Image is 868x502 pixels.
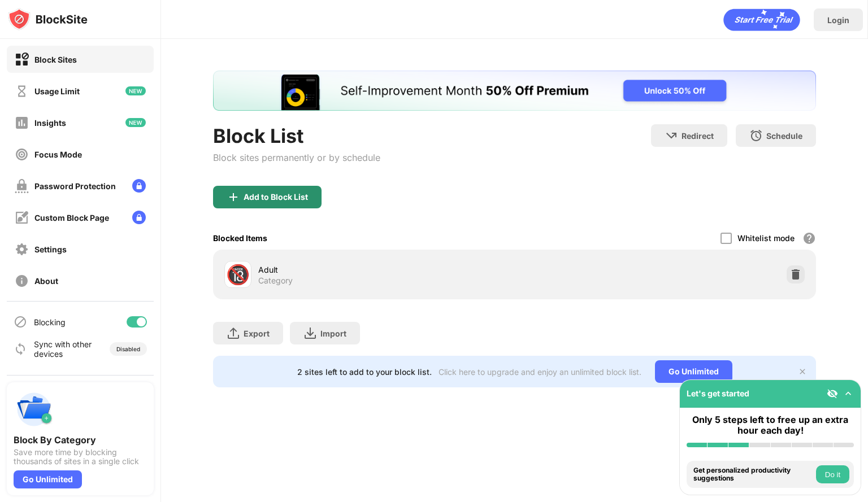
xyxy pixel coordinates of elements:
div: Save more time by blocking thousands of sites in a single click [14,448,147,466]
button: Do it [816,465,849,483]
img: block-on.svg [15,53,29,67]
img: eye-not-visible.svg [827,388,838,399]
img: lock-menu.svg [132,179,146,193]
img: new-icon.svg [125,118,146,127]
img: logo-blocksite.svg [8,8,88,30]
div: Block Sites [34,55,77,64]
div: Go Unlimited [655,360,732,383]
div: Schedule [766,131,802,141]
img: about-off.svg [15,274,29,288]
div: 🔞 [226,263,250,286]
div: animation [723,8,800,31]
div: Adult [258,264,514,276]
div: Disabled [116,346,140,352]
div: Settings [34,245,67,254]
div: Blocked Items [213,233,267,243]
div: Usage Limit [34,86,80,96]
div: Blocking [34,317,66,327]
div: Only 5 steps left to free up an extra hour each day! [687,414,854,436]
div: Whitelist mode [737,233,795,243]
div: Let's get started [687,388,749,398]
img: x-button.svg [798,367,807,376]
div: Insights [34,118,66,128]
div: Import [320,329,346,338]
img: insights-off.svg [15,116,29,130]
img: password-protection-off.svg [15,179,29,193]
div: Block List [213,124,380,147]
div: Category [258,276,293,286]
div: About [34,276,58,286]
img: time-usage-off.svg [15,84,29,98]
img: blocking-icon.svg [14,315,27,329]
iframe: Banner [213,71,816,111]
div: Export [244,329,270,338]
div: Add to Block List [244,193,308,202]
div: Go Unlimited [14,470,82,488]
div: Password Protection [34,181,116,191]
img: omni-setup-toggle.svg [843,388,854,399]
div: Click here to upgrade and enjoy an unlimited block list. [439,367,641,377]
img: settings-off.svg [15,242,29,256]
img: lock-menu.svg [132,211,146,224]
div: Sync with other devices [34,339,92,359]
img: new-icon.svg [125,86,146,95]
img: customize-block-page-off.svg [15,211,29,225]
div: Login [827,15,849,25]
img: focus-off.svg [15,147,29,161]
div: Custom Block Page [34,213,109,222]
img: push-categories.svg [14,389,54,430]
img: sync-icon.svg [14,342,27,356]
div: Redirect [682,131,714,141]
div: Get personalized productivity suggestions [693,466,813,483]
div: Focus Mode [34,150,82,159]
div: Block By Category [14,434,147,446]
div: Block sites permanently or by schedule [213,152,380,163]
div: 2 sites left to add to your block list. [297,367,432,377]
